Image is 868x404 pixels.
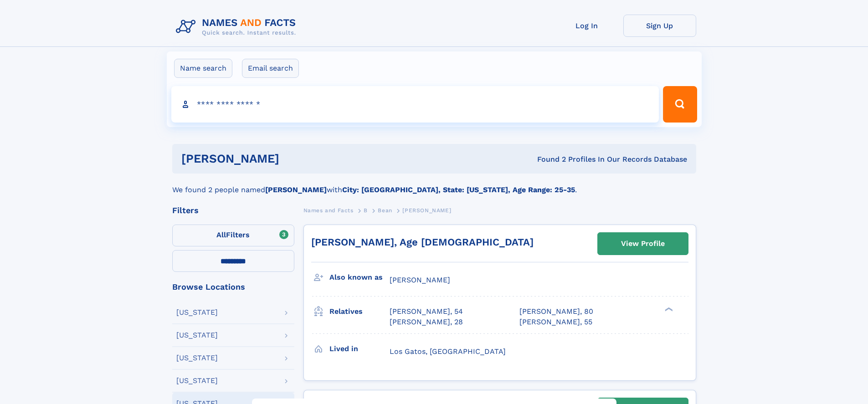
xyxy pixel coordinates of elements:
button: Search Button [663,86,697,123]
a: Log In [550,15,623,37]
label: Email search [242,59,299,78]
span: B [364,207,368,214]
div: View Profile [621,233,665,254]
div: [US_STATE] [176,309,218,316]
h3: Also known as [329,270,390,285]
a: Bean [378,205,392,216]
h1: [PERSON_NAME] [181,153,408,164]
span: All [216,230,226,239]
a: Sign Up [623,15,696,37]
input: search input [171,86,659,123]
img: Logo Names and Facts [172,15,303,39]
span: Los Gatos, [GEOGRAPHIC_DATA] [390,347,506,356]
a: [PERSON_NAME], 28 [390,317,463,327]
div: We found 2 people named with . [172,174,696,195]
div: [US_STATE] [176,354,218,362]
div: Found 2 Profiles In Our Records Database [408,154,687,164]
a: [PERSON_NAME], 54 [390,307,463,317]
b: [PERSON_NAME] [265,185,327,194]
a: [PERSON_NAME], 55 [519,317,592,327]
h3: Relatives [329,304,390,319]
div: [US_STATE] [176,332,218,339]
div: ❯ [663,307,673,312]
a: Names and Facts [303,205,354,216]
a: B [364,205,368,216]
span: [PERSON_NAME] [402,207,451,214]
div: Browse Locations [172,283,294,291]
span: [PERSON_NAME] [390,276,450,284]
a: View Profile [598,233,688,255]
label: Name search [174,59,232,78]
label: Filters [172,225,294,246]
span: Bean [378,207,392,214]
b: City: [GEOGRAPHIC_DATA], State: [US_STATE], Age Range: 25-35 [342,185,575,194]
div: [US_STATE] [176,377,218,384]
a: [PERSON_NAME], Age [DEMOGRAPHIC_DATA] [311,236,534,248]
a: [PERSON_NAME], 80 [519,307,593,317]
h3: Lived in [329,341,390,357]
div: Filters [172,206,294,215]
